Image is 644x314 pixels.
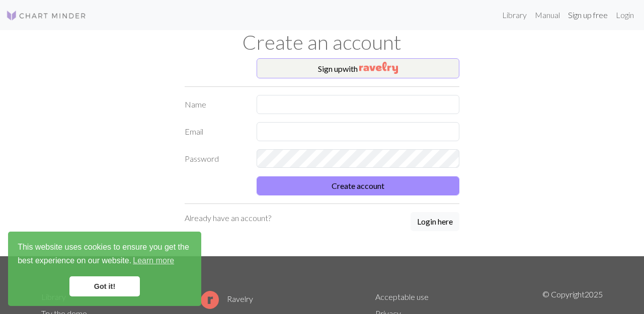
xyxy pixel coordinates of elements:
[498,5,531,25] a: Library
[201,291,219,309] img: Ravelry logo
[257,176,460,195] button: Create account
[18,241,192,268] span: This website uses cookies to ensure you get the best experience on our website.
[531,5,564,25] a: Manual
[8,232,201,306] div: cookieconsent
[201,294,253,303] a: Ravelry
[6,10,87,22] img: Logo
[612,5,638,25] a: Login
[179,122,251,141] label: Email
[375,292,429,301] a: Acceptable use
[131,253,176,268] a: learn more about cookies
[411,212,459,232] a: Login here
[179,95,251,114] label: Name
[179,149,251,168] label: Password
[411,212,459,231] button: Login here
[564,5,612,25] a: Sign up free
[359,62,398,74] img: Ravelry
[69,276,140,296] a: dismiss cookie message
[35,30,609,54] h1: Create an account
[185,212,271,224] p: Already have an account?
[257,58,460,78] button: Sign upwith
